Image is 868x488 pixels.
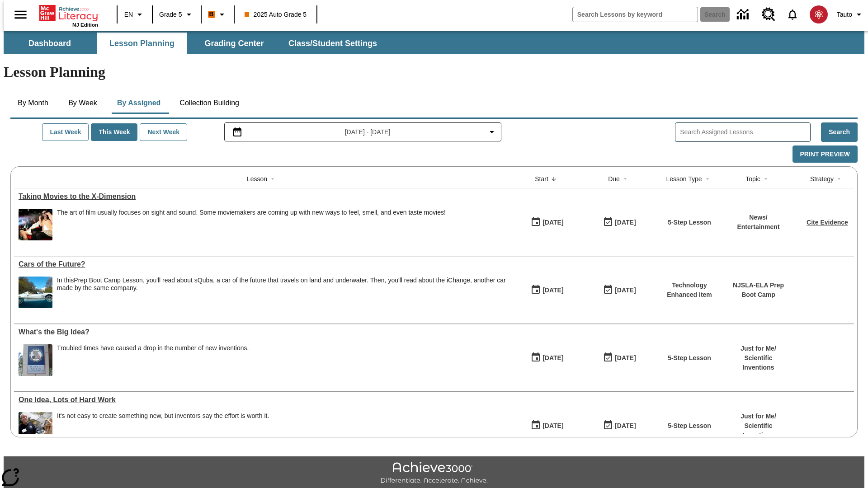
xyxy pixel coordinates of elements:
[247,174,267,183] div: Lesson
[737,222,779,232] p: Entertainment
[7,1,34,28] button: Open side menu
[380,462,488,485] img: Achieve3000 Differentiate Accelerate Achieve
[57,277,506,291] testabrev: Prep Boot Camp Lesson, you'll read about sQuba, a car of the future that travels on land and unde...
[486,127,497,137] svg: Collapse Date Range Filter
[600,214,639,231] button: 08/24/25: Last day the lesson can be accessed
[189,33,279,54] button: Grading Center
[172,92,246,114] button: Collection Building
[668,353,711,363] p: 5-Step Lesson
[19,192,506,201] div: Taking Movies to the X-Dimension
[39,4,98,22] a: Home
[5,33,95,54] button: Dashboard
[19,328,506,336] div: What's the Big Idea?
[528,349,566,366] button: 04/07/25: First time the lesson was available
[42,123,89,141] button: Last Week
[600,417,639,434] button: 03/23/26: Last day the lesson can be accessed
[573,7,698,22] input: search field
[19,277,52,308] img: High-tech automobile treading water.
[615,420,636,432] div: [DATE]
[228,127,498,137] button: Select the date range menu item
[156,6,198,23] button: Grade: Grade 5, Select a grade
[680,126,810,139] input: Search Assigned Lessons
[4,33,385,54] div: SubNavbar
[97,33,187,54] button: Lesson Planning
[60,92,105,114] button: By Week
[528,214,566,231] button: 08/18/25: First time the lesson was available
[660,281,719,300] p: Technology Enhanced Item
[57,209,446,216] p: The art of film usually focuses on sight and sound. Some moviemakers are coming up with new ways ...
[542,217,563,228] div: [DATE]
[793,145,858,163] button: Print Preview
[159,10,182,19] span: Grade 5
[19,396,506,404] div: One Idea, Lots of Hard Work
[4,31,864,54] div: SubNavbar
[821,122,858,142] button: Search
[728,344,789,353] p: Just for Me /
[728,412,789,421] p: Just for Me /
[810,174,834,183] div: Strategy
[10,92,56,114] button: By Month
[57,344,249,352] div: Troubled times have caused a drop in the number of new inventions.
[19,344,52,376] img: A large sign near a building says U.S. Patent and Trademark Office. A troubled economy can make i...
[110,92,168,114] button: By Assigned
[781,3,804,26] a: Notifications
[204,6,231,23] button: Boost Class color is orange. Change class color
[124,10,133,19] span: EN
[668,421,711,431] p: 5-Step Lesson
[728,353,789,372] p: Scientific Inventions
[267,174,278,184] button: Sort
[668,218,711,227] p: 5-Step Lesson
[834,174,844,184] button: Sort
[542,285,563,296] div: [DATE]
[281,33,384,54] button: Class/Student Settings
[57,412,269,444] span: It's not easy to create something new, but inventors say the effort is worth it.
[535,174,548,183] div: Start
[72,22,98,28] span: NJ Edition
[600,349,639,366] button: 04/13/26: Last day the lesson can be accessed
[600,282,639,299] button: 08/01/26: Last day the lesson can be accessed
[615,352,636,364] div: [DATE]
[833,6,868,23] button: Profile/Settings
[731,2,756,27] a: Data Center
[702,174,713,184] button: Sort
[57,344,249,376] div: Troubled times have caused a drop in the number of new inventions.
[756,2,781,27] a: Resource Center, Will open in new tab
[837,10,852,19] span: Tauto
[345,127,391,137] span: [DATE] - [DATE]
[4,64,864,80] h1: Lesson Planning
[19,192,506,201] a: Taking Movies to the X-Dimension, Lessons
[615,285,636,296] div: [DATE]
[57,277,506,308] div: In this Prep Boot Camp Lesson, you'll read about sQuba, a car of the future that travels on land ...
[804,3,833,26] button: Select a new avatar
[620,174,631,184] button: Sort
[19,260,506,268] div: Cars of the Future?
[19,260,506,268] a: Cars of the Future? , Lessons
[209,9,214,20] span: B
[39,3,98,28] div: Home
[810,5,828,23] img: avatar image
[745,174,760,183] div: Topic
[140,123,187,141] button: Next Week
[615,217,636,228] div: [DATE]
[728,281,789,300] p: NJSLA-ELA Prep Boot Camp
[542,420,563,432] div: [DATE]
[245,10,307,19] span: 2025 Auto Grade 5
[57,209,446,240] div: The art of film usually focuses on sight and sound. Some moviemakers are coming up with new ways ...
[528,417,566,434] button: 03/17/25: First time the lesson was available
[608,174,620,183] div: Due
[807,219,848,226] a: Cite Evidence
[737,213,779,222] p: News /
[528,282,566,299] button: 08/14/25: First time the lesson was available
[19,412,52,444] img: A man stands next to a small, wooden prototype of a home. Inventors see where there is room for i...
[19,328,506,336] a: What's the Big Idea?, Lessons
[19,396,506,404] a: One Idea, Lots of Hard Work, Lessons
[542,352,563,364] div: [DATE]
[728,421,789,440] p: Scientific Inventions
[19,209,52,240] img: Panel in front of the seats sprays water mist to the happy audience at a 4DX-equipped theater.
[91,123,137,141] button: This Week
[548,174,559,184] button: Sort
[760,174,771,184] button: Sort
[57,277,506,292] div: In this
